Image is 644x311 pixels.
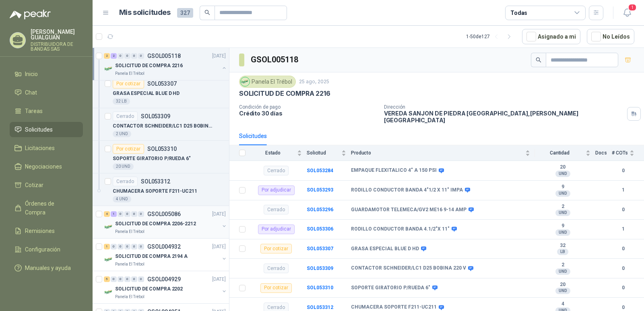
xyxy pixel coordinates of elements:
p: SOL053312 [141,179,170,184]
b: 2 [535,204,590,210]
div: Por adjudicar [258,224,295,234]
div: Todas [510,8,527,17]
b: 0 [612,167,634,175]
div: Por cotizar [113,144,144,154]
a: Solicitudes [10,122,83,137]
b: 20 [535,282,590,288]
a: Configuración [10,242,83,257]
span: Remisiones [25,227,55,235]
div: 0 [118,276,124,282]
p: Dirección [384,104,624,110]
p: SOLICITUD DE COMPRA 2206-2212 [115,220,196,228]
span: Cantidad [535,150,584,156]
img: Company Logo [104,255,114,264]
span: Licitaciones [25,144,55,152]
div: Cerrado [264,264,289,273]
b: 0 [612,206,634,214]
div: Cerrado [113,111,138,121]
th: Cantidad [535,145,595,161]
div: 0 [131,211,137,217]
div: Por cotizar [260,244,292,253]
div: 4 [104,211,110,217]
span: 327 [177,8,193,18]
a: Por cotizarSOL053310SOPORTE GIRATORIO P/RUEDA 6"20 UND [93,141,229,173]
div: 0 [124,276,130,282]
div: 0 [124,211,130,217]
b: GRASA ESPECIAL BLUE D HD [351,246,419,252]
span: search [536,57,541,63]
p: GRASA ESPECIAL BLUE D HD [113,90,180,97]
a: Licitaciones [10,140,83,156]
div: 2 [111,53,117,59]
b: 20 [535,164,590,171]
div: Por adjudicar [258,185,295,195]
div: 0 [138,53,144,59]
button: No Leídos [587,29,634,44]
p: DISTRIBUIDORA DE BANDAS SAS [31,42,83,51]
div: 0 [138,276,144,282]
div: 0 [131,244,137,249]
div: 1 [111,211,117,217]
img: Company Logo [241,77,250,86]
a: 4 1 0 0 0 0 GSOL005086[DATE] Company LogoSOLICITUD DE COMPRA 2206-2212Panela El Trébol [104,209,227,235]
div: UND [555,190,570,197]
span: Configuración [25,245,60,254]
b: 1 [612,186,634,194]
p: [DATE] [212,210,226,218]
div: 0 [124,53,130,59]
span: Negociaciones [25,162,62,171]
div: UND [555,288,570,294]
div: 2 UND [113,131,131,137]
div: UND [555,268,570,275]
a: SOL053309 [307,266,333,271]
th: Solicitud [307,145,351,161]
div: 1 [104,244,110,249]
b: RODILLO CONDUCTOR BANDA 4.1/2"X 11" [351,226,450,233]
div: UND [555,210,570,216]
div: 0 [124,244,130,249]
div: 0 [138,244,144,249]
a: SOL053306 [307,226,333,232]
a: 2 2 0 0 0 0 GSOL005118[DATE] Company LogoSOLICITUD DE COMPRA 2216Panela El Trébol [104,51,227,77]
b: EMPAQUE FLEXITALICO 4" A 150 PSI [351,167,437,174]
div: Panela El Trébol [239,76,296,88]
img: Company Logo [104,222,114,232]
b: RODILLO CONDUCTOR BANDA 4"1/2 X 11" IMPA [351,187,463,194]
b: SOL053310 [307,285,333,290]
div: 0 [131,276,137,282]
div: 1 - 50 de 127 [466,30,516,43]
div: 0 [118,244,124,249]
b: 9 [535,223,590,229]
p: CHUMACERA SOPORTE F211-UC211 [113,187,197,195]
div: UND [555,171,570,177]
span: Solicitud [307,150,340,156]
p: [PERSON_NAME] GUALGUAN [31,29,83,40]
b: 0 [612,265,634,272]
b: SOL053312 [307,305,333,310]
div: 0 [118,211,124,217]
b: CONTACTOR SCHNEIDER/LC1 D25 BOBINA 220 V [351,265,466,272]
th: Estado [250,145,307,161]
b: 32 [535,243,590,249]
a: SOL053293 [307,187,333,193]
p: Condición de pago [239,104,378,110]
p: Panela El Trébol [115,70,144,77]
b: SOL053307 [307,246,333,251]
b: SOPORTE GIRATORIO P/RUEDA 6" [351,285,430,291]
a: SOL053296 [307,207,333,212]
p: GSOL004929 [147,276,181,282]
p: Panela El Trébol [115,294,144,300]
div: Cerrado [264,205,289,214]
p: [DATE] [212,52,226,60]
span: Órdenes de Compra [25,199,75,217]
div: 20 UND [113,163,134,170]
th: Producto [351,145,535,161]
p: SOL053310 [147,146,177,152]
span: Chat [25,88,37,97]
div: Cerrado [264,166,289,175]
button: 1 [620,6,634,20]
div: Por cotizar [113,79,144,89]
a: Órdenes de Compra [10,196,83,220]
div: 2 [104,53,110,59]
